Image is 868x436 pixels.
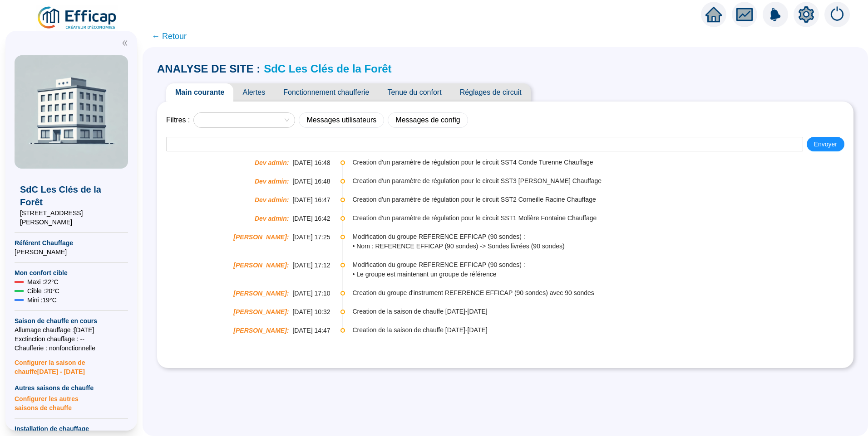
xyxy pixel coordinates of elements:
[292,195,330,205] span: [DATE] 16:47
[292,307,330,317] span: [DATE] 10:32
[255,214,289,223] span: Dev admin :
[352,242,853,251] span: • Nom : REFERENCE EFFICAP (90 sondes) -> Sondes livrées (90 sondes)
[352,270,853,279] span: • Le groupe est maintenant un groupe de référence
[15,325,128,334] span: Allumage chauffage : [DATE]
[798,6,814,23] span: setting
[292,289,330,298] span: [DATE] 17:10
[292,177,330,186] span: [DATE] 16:48
[292,233,330,242] span: [DATE] 17:25
[233,261,289,270] span: [PERSON_NAME] :
[27,286,59,296] span: Cible : 20 °C
[352,213,853,223] span: Creation d'un paramètre de régulation pour le circuit SST1 Molière Fontaine Chauffage
[152,30,187,43] span: ← Retour
[352,232,853,242] span: Modification du groupe REFERENCE EFFICAP (90 sondes) :
[233,289,289,298] span: [PERSON_NAME] :
[274,83,378,102] span: Fonctionnement chaufferie
[705,6,722,23] span: home
[352,325,853,335] span: Creation de la saison de chauffe [DATE]-[DATE]
[122,40,128,46] span: double-left
[15,268,128,277] span: Mon confort cible
[451,83,531,102] span: Réglages de circuit
[388,112,468,128] button: Messages de config
[292,158,330,168] span: [DATE] 16:48
[292,326,330,335] span: [DATE] 14:47
[352,176,853,186] span: Creation d'un paramètre de régulation pour le circuit SST3 [PERSON_NAME] Chauffage
[292,214,330,223] span: [DATE] 16:42
[15,238,128,247] span: Référent Chauffage
[15,316,128,325] span: Saison de chauffe en cours
[166,83,233,102] span: Main courante
[15,247,128,257] span: [PERSON_NAME]
[20,183,123,208] span: SdC Les Clés de la Forêt
[255,177,289,186] span: Dev admin :
[20,208,123,227] span: [STREET_ADDRESS][PERSON_NAME]
[299,112,384,128] button: Messages utilisateurs
[233,326,289,335] span: [PERSON_NAME] :
[15,383,128,392] span: Autres saisons de chauffe
[255,158,289,168] span: Dev admin :
[15,424,128,433] span: Installation de chauffage
[264,63,391,75] a: SdC Les Clés de la Forêt
[352,260,853,270] span: Modification du groupe REFERENCE EFFICAP (90 sondes) :
[233,83,274,102] span: Alertes
[15,392,128,412] span: Configurer les autres saisons de chauffe
[824,2,850,27] img: alerts
[814,140,837,149] span: Envoyer
[15,353,128,376] span: Configurer la saison de chauffe [DATE] - [DATE]
[352,307,853,316] span: Creation de la saison de chauffe [DATE]-[DATE]
[233,307,289,317] span: [PERSON_NAME] :
[352,195,853,204] span: Creation d'un paramètre de régulation pour le circuit SST2 Corneille Racine Chauffage
[27,277,59,286] span: Maxi : 22 °C
[233,233,289,242] span: [PERSON_NAME] :
[166,115,190,126] span: Filtres :
[157,62,260,76] span: ANALYSE DE SITE :
[15,344,128,353] span: Chaufferie : non fonctionnelle
[255,195,289,205] span: Dev admin :
[15,334,128,344] span: Exctinction chauffage : --
[292,261,330,270] span: [DATE] 17:12
[763,2,788,27] img: alerts
[36,5,118,31] img: efficap energie logo
[27,296,57,305] span: Mini : 19 °C
[736,6,753,23] span: fund
[378,83,450,102] span: Tenue du confort
[807,137,844,151] button: Envoyer
[352,158,853,167] span: Creation d'un paramètre de régulation pour le circuit SST4 Conde Turenne Chauffage
[352,288,853,298] span: Creation du groupe d'instrument REFERENCE EFFICAP (90 sondes) avec 90 sondes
